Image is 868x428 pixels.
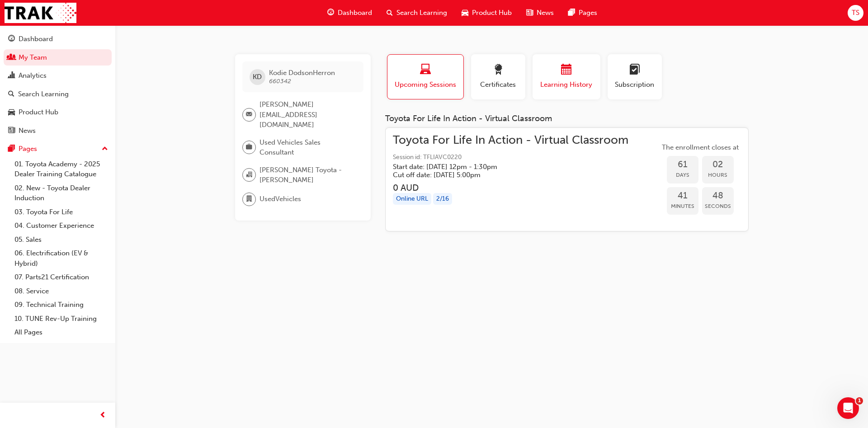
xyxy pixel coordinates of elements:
[4,141,112,157] button: Pages
[11,312,112,326] a: 10. TUNE Rev-Up Training
[852,8,859,18] span: TS
[667,170,698,180] span: Days
[537,8,554,18] span: News
[396,8,447,18] span: Search Learning
[608,54,662,99] button: Subscription
[393,135,628,146] span: Toyota For Life In Action - Virtual Classroom
[11,233,112,247] a: 05. Sales
[667,191,698,201] span: 41
[393,171,614,179] h5: Cut off date: [DATE] 5:00pm
[11,298,112,312] a: 09. Technical Training
[393,193,431,205] div: Online URL
[4,122,112,139] a: News
[327,7,334,19] span: guage-icon
[253,72,262,82] span: KD
[702,191,734,201] span: 48
[259,137,356,158] span: Used Vehicles Sales Consultant
[8,72,15,80] span: chart-icon
[667,160,698,170] span: 61
[660,142,741,153] span: The enrollment closes at
[667,201,698,212] span: Minutes
[848,5,863,21] button: TS
[856,397,863,404] span: 1
[393,152,628,163] span: Session id: TFLIAVC0220
[18,89,69,99] div: Search Learning
[533,54,600,99] button: Learning History
[387,7,393,19] span: search-icon
[11,325,112,339] a: All Pages
[394,80,457,90] span: Upcoming Sessions
[246,169,252,181] span: organisation-icon
[11,270,112,284] a: 07. Parts21 Certification
[629,64,640,76] span: learningplan-icon
[420,64,431,76] span: laptop-icon
[393,163,614,171] h5: Start date: [DATE] 12pm - 1:30pm
[4,86,112,103] a: Search Learning
[8,108,15,117] span: car-icon
[19,107,58,118] div: Product Hub
[8,90,14,99] span: search-icon
[246,141,252,153] span: briefcase-icon
[259,99,356,130] span: [PERSON_NAME][EMAIL_ADDRESS][DOMAIN_NAME]
[393,183,628,193] h3: 0 AUD
[99,410,106,421] span: prev-icon
[5,3,76,23] img: Trak
[702,160,734,170] span: 02
[246,193,252,205] span: department-icon
[702,201,734,212] span: Seconds
[11,246,112,270] a: 06. Electrification (EV & Hybrid)
[4,29,112,141] button: DashboardMy TeamAnalyticsSearch LearningProduct HubNews
[8,35,15,43] span: guage-icon
[471,54,525,99] button: Certificates
[433,193,452,205] div: 2 / 16
[11,157,112,181] a: 01. Toyota Academy - 2025 Dealer Training Catalogue
[246,109,252,121] span: email-icon
[269,69,335,77] span: Kodie DodsonHerron
[102,143,108,155] span: up-icon
[19,144,37,154] div: Pages
[837,397,859,419] iframe: Intercom live chat
[4,31,112,47] a: Dashboard
[614,80,655,90] span: Subscription
[539,80,594,90] span: Learning History
[11,205,112,219] a: 03. Toyota For Life
[561,64,572,76] span: calendar-icon
[393,135,741,224] a: Toyota For Life In Action - Virtual ClassroomSession id: TFLIAVC0220Start date: [DATE] 12pm - 1:3...
[269,77,291,85] span: 660342
[4,49,112,66] a: My Team
[579,8,597,18] span: Pages
[519,4,561,22] a: news-iconNews
[4,104,112,121] a: Product Hub
[526,7,533,19] span: news-icon
[4,67,112,84] a: Analytics
[478,80,519,90] span: Certificates
[19,34,53,44] div: Dashboard
[568,7,575,19] span: pages-icon
[472,8,512,18] span: Product Hub
[320,4,379,22] a: guage-iconDashboard
[8,145,15,153] span: pages-icon
[561,4,604,22] a: pages-iconPages
[8,127,15,135] span: news-icon
[11,284,112,298] a: 08. Service
[11,181,112,205] a: 02. New - Toyota Dealer Induction
[454,4,519,22] a: car-iconProduct Hub
[11,219,112,233] a: 04. Customer Experience
[259,194,301,204] span: UsedVehicles
[259,165,356,185] span: [PERSON_NAME] Toyota - [PERSON_NAME]
[385,114,749,124] div: Toyota For Life In Action - Virtual Classroom
[379,4,454,22] a: search-iconSearch Learning
[387,54,464,99] button: Upcoming Sessions
[8,54,15,62] span: people-icon
[19,126,36,136] div: News
[19,71,47,81] div: Analytics
[702,170,734,180] span: Hours
[462,7,468,19] span: car-icon
[338,8,372,18] span: Dashboard
[493,64,504,76] span: award-icon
